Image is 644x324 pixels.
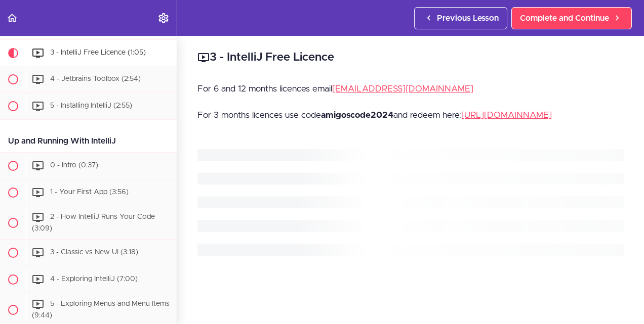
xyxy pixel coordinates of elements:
[50,49,146,56] span: 3 - IntelliJ Free Licence (1:05)
[50,162,98,169] span: 0 - Intro (0:37)
[197,49,624,66] h2: 3 - IntelliJ Free Licence
[332,84,473,93] a: [EMAIL_ADDRESS][DOMAIN_NAME]
[197,81,624,97] p: For 6 and 12 months licences email
[50,189,129,196] span: 1 - Your First App (3:56)
[32,213,155,232] span: 2 - How IntelliJ Runs Your Code (3:09)
[32,301,170,319] span: 5 - Exploring Menus and Menu Items (9:44)
[197,108,624,123] p: For 3 months licences use code and redeem here:
[414,7,507,29] a: Previous Lesson
[321,111,393,119] strong: amigoscode2024
[511,7,632,29] a: Complete and Continue
[197,149,624,256] svg: Loading
[50,102,132,109] span: 5 - Installing IntelliJ (2:55)
[50,75,141,82] span: 4 - Jetbrains Toolbox (2:54)
[461,111,552,119] a: [URL][DOMAIN_NAME]
[437,12,499,24] span: Previous Lesson
[50,249,138,256] span: 3 - Classic vs New UI (3:18)
[157,12,170,24] svg: Settings Menu
[6,12,18,24] svg: Back to course curriculum
[520,12,609,24] span: Complete and Continue
[50,276,138,283] span: 4 - Exploring IntelliJ (7:00)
